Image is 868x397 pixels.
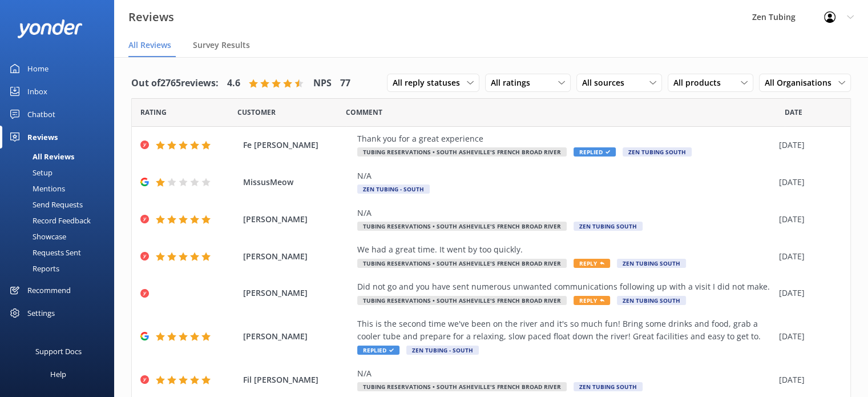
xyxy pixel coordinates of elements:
div: Support Docs [35,340,82,363]
a: Reports [7,260,114,276]
div: This is the second time we've been on the river and it's so much fun! Bring some drinks and food,... [357,318,773,343]
span: Tubing Reservations • South Asheville's French Broad River [357,296,567,305]
span: Replied [357,346,399,355]
span: Zen Tubing South [574,382,643,391]
span: Tubing Reservations • South Asheville's French Broad River [357,222,567,231]
div: Settings [27,302,55,324]
span: Replied [574,147,616,157]
div: N/A [357,170,773,182]
span: Zen Tubing South [617,296,686,305]
span: Zen Tubing South [623,147,692,157]
span: Zen Tubing - South [406,346,479,355]
div: [DATE] [779,213,836,226]
h4: 77 [340,76,350,91]
span: Tubing Reservations • South Asheville's French Broad River [357,382,567,391]
div: We had a great time. It went by too quickly. [357,243,773,256]
div: Mentions [7,181,65,197]
a: Send Requests [7,197,114,212]
div: N/A [357,367,773,380]
div: [DATE] [779,330,836,343]
span: All reply statuses [393,77,467,89]
span: Date [237,107,276,118]
span: [PERSON_NAME] [243,330,352,343]
span: Zen Tubing South [617,259,686,268]
div: [DATE] [779,287,836,299]
span: [PERSON_NAME] [243,250,352,263]
h4: 4.6 [227,76,240,91]
span: Question [346,107,382,118]
div: N/A [357,207,773,219]
h4: Out of 2765 reviews: [131,76,219,91]
span: Survey Results [193,39,250,51]
div: Showcase [7,228,66,244]
div: [DATE] [779,250,836,263]
div: [DATE] [779,139,836,151]
a: All Reviews [7,149,114,165]
a: Showcase [7,228,114,244]
a: Setup [7,165,114,181]
span: All sources [582,77,631,89]
a: Record Feedback [7,212,114,228]
div: Send Requests [7,197,83,212]
h4: NPS [313,76,332,91]
span: Reply [574,296,610,305]
div: Chatbot [27,103,55,126]
span: Fe [PERSON_NAME] [243,139,352,151]
div: All Reviews [7,149,74,165]
span: [PERSON_NAME] [243,213,352,226]
span: All Reviews [128,39,171,51]
span: All products [673,77,728,89]
a: Mentions [7,181,114,197]
span: All Organisations [765,77,838,89]
div: Record Feedback [7,212,91,228]
span: Tubing Reservations • South Asheville's French Broad River [357,147,567,157]
div: Reports [7,260,59,276]
span: Tubing Reservations • South Asheville's French Broad River [357,259,567,268]
div: Recommend [27,279,71,302]
span: [PERSON_NAME] [243,287,352,299]
a: Requests Sent [7,244,114,260]
span: Date [140,107,167,118]
div: Setup [7,165,53,181]
div: [DATE] [779,176,836,189]
h3: Reviews [128,8,174,26]
div: Home [27,57,49,80]
img: yonder-white-logo.png [17,19,83,38]
span: Zen Tubing - South [357,185,430,194]
span: All ratings [491,77,537,89]
div: Reviews [27,126,58,149]
div: Requests Sent [7,244,81,260]
div: Help [50,363,66,386]
div: [DATE] [779,374,836,386]
span: MissusMeow [243,176,352,189]
span: Date [785,107,802,118]
div: Thank you for a great experience [357,133,773,145]
span: Reply [574,259,610,268]
span: Fil [PERSON_NAME] [243,374,352,386]
div: Inbox [27,80,47,103]
div: Did not go and you have sent numerous unwanted communications following up with a visit I did not... [357,280,773,293]
span: Zen Tubing South [574,222,643,231]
